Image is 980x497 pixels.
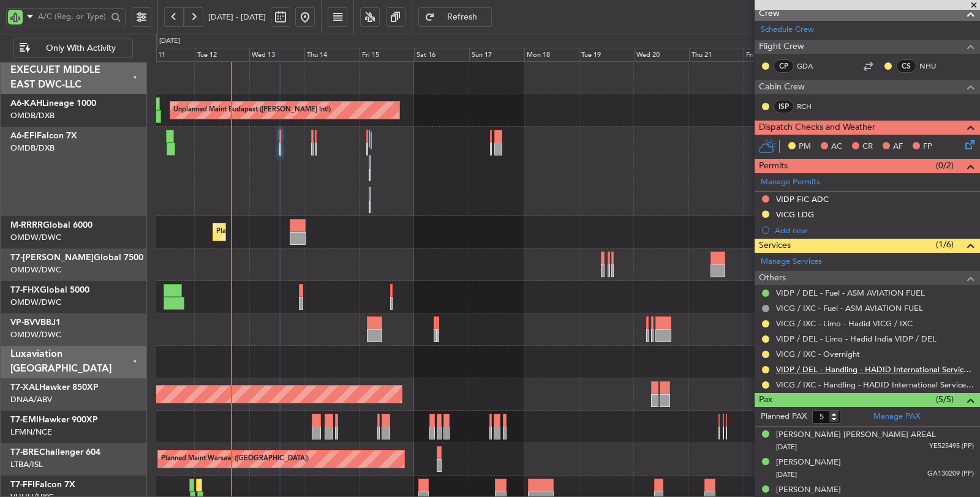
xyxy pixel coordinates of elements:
a: VICG / IXC - Limo - Hadid VICG / IXC [776,318,913,329]
a: Manage Services [761,256,822,268]
span: GA130209 (PP) [927,469,974,479]
div: Planned Maint Southend [216,223,292,241]
span: T7-FFI [10,480,35,489]
a: DNAA/ABV [10,394,52,405]
button: Refresh [418,7,492,27]
div: Sun 17 [469,48,524,62]
div: CP [774,59,794,73]
span: T7-EMI [10,416,39,424]
a: LTBA/ISL [10,459,43,470]
div: ISP [774,100,794,113]
div: [DATE] [159,36,180,47]
a: VICG / IXC - Fuel - ASM AVIATION FUEL [776,303,923,313]
span: VP-BVV [10,318,40,327]
a: A6-KAHLineage 1000 [10,99,96,108]
span: AF [893,141,903,153]
span: T7-BRE [10,448,39,457]
div: CS [896,59,916,73]
div: Mon 18 [524,48,579,62]
span: Others [759,271,786,285]
span: [DATE] - [DATE] [208,12,266,23]
span: CR [862,141,873,153]
span: Permits [759,159,788,173]
span: A6-EFI [10,132,37,140]
span: Cabin Crew [759,80,805,94]
a: Manage Permits [761,176,820,189]
div: Fri 15 [360,48,415,62]
span: [DATE] [776,443,797,452]
span: (1/6) [936,238,954,251]
a: NHU [919,61,947,72]
a: GDA [797,61,824,72]
a: VICG / IXC - Overnight [776,349,860,359]
span: Pax [759,393,772,407]
div: Planned Maint Warsaw ([GEOGRAPHIC_DATA]) [161,450,309,468]
a: LFMN/NCE [10,427,52,438]
span: T7-FHX [10,286,40,294]
div: [PERSON_NAME] [776,457,841,469]
span: M-RRRR [10,221,43,230]
span: Crew [759,7,780,21]
a: OMDW/DWC [10,232,61,243]
div: [PERSON_NAME] [PERSON_NAME] AREAL [776,429,936,441]
span: [DATE] [776,470,797,479]
div: Add new [775,225,974,236]
div: Sat 16 [414,48,469,62]
div: Fri 22 [744,48,799,62]
a: T7-EMIHawker 900XP [10,416,98,424]
div: [PERSON_NAME] [776,484,841,496]
span: T7-[PERSON_NAME] [10,253,94,262]
a: OMDW/DWC [10,264,61,275]
a: OMDW/DWC [10,329,61,340]
a: T7-FHXGlobal 5000 [10,286,89,294]
a: OMDB/DXB [10,110,55,121]
div: Unplanned Maint Budapest ([PERSON_NAME] Intl) [173,101,331,119]
span: Refresh [437,13,488,21]
div: Tue 19 [579,48,634,62]
a: RCH [797,101,824,112]
span: AC [831,141,842,153]
a: T7-[PERSON_NAME]Global 7500 [10,253,143,262]
span: T7-XAL [10,383,39,392]
label: Planned PAX [761,411,807,423]
span: Services [759,239,791,253]
span: Only With Activity [32,44,129,53]
span: Flight Crew [759,40,804,54]
span: (0/2) [936,159,954,172]
div: Thu 14 [304,48,360,62]
span: Dispatch Checks and Weather [759,121,875,135]
a: VIDP / DEL - Limo - Hadid India VIDP / DEL [776,334,937,344]
a: OMDW/DWC [10,297,61,308]
span: FP [923,141,932,153]
span: A6-KAH [10,99,42,108]
input: A/C (Reg. or Type) [38,7,107,26]
a: VIDP / DEL - Fuel - ASM AVIATION FUEL [776,288,925,298]
a: M-RRRRGlobal 6000 [10,221,92,230]
a: VIDP / DEL - Handling - HADID International Services, FZE [776,364,974,375]
a: Manage PAX [873,411,920,423]
a: T7-BREChallenger 604 [10,448,100,457]
button: Only With Activity [13,39,133,58]
a: OMDB/DXB [10,143,55,154]
a: Schedule Crew [761,24,814,36]
a: T7-FFIFalcon 7X [10,480,75,489]
div: Wed 20 [634,48,689,62]
span: YE525495 (PP) [929,441,974,452]
div: VICG LDG [776,209,814,220]
div: Mon 11 [140,48,195,62]
div: Wed 13 [249,48,304,62]
div: Thu 21 [689,48,744,62]
span: PM [799,141,811,153]
a: T7-XALHawker 850XP [10,383,99,392]
div: Tue 12 [195,48,250,62]
a: VP-BVVBBJ1 [10,318,61,327]
div: VIDP FIC ADC [776,194,829,204]
a: A6-EFIFalcon 7X [10,132,77,140]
